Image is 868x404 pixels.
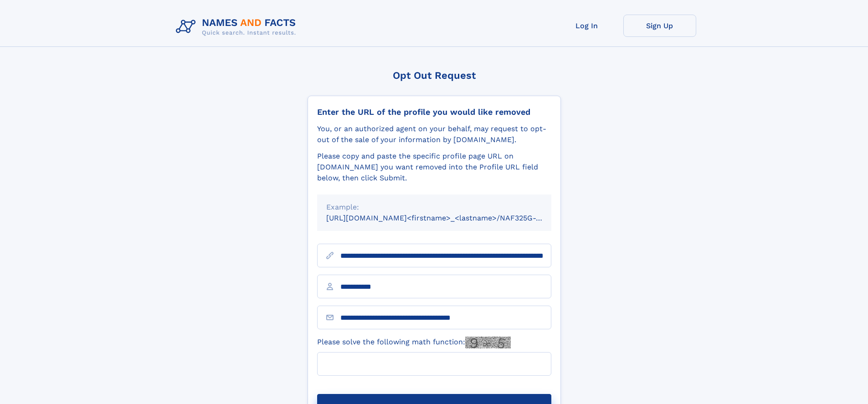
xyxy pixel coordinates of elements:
[172,15,303,39] img: Logo Names and Facts
[326,214,569,222] small: [URL][DOMAIN_NAME]<firstname>_<lastname>/NAF325G-xxxxxxxx
[317,123,551,145] div: You, or an authorized agent on your behalf, may request to opt-out of the sale of your informatio...
[317,107,551,117] div: Enter the URL of the profile you would like removed
[623,15,696,37] a: Sign Up
[317,337,511,348] label: Please solve the following math function:
[326,202,542,213] div: Example:
[308,70,561,81] div: Opt Out Request
[550,15,623,37] a: Log In
[317,151,551,184] div: Please copy and paste the specific profile page URL on [DOMAIN_NAME] you want removed into the Pr...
